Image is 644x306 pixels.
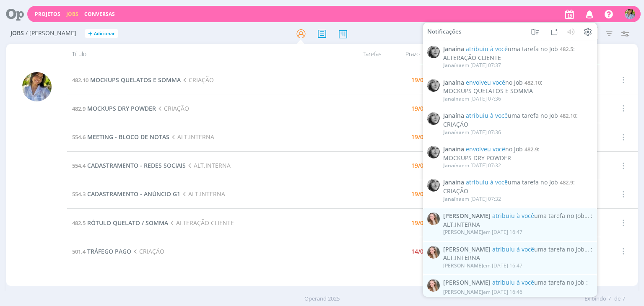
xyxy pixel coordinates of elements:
[443,154,592,161] div: MOCKUPS DRY POWDER
[584,295,606,303] span: Exibindo
[168,219,234,227] span: ALTERAÇÃO CLIENTE
[443,121,592,128] div: CRIAÇÃO
[443,96,501,102] div: em [DATE] 07:36
[466,145,523,153] span: no Job
[443,46,592,53] span: :
[82,11,117,18] button: Conversas
[466,112,508,119] span: atribuiu à você
[443,246,592,253] span: :
[492,278,584,286] span: uma tarefa no Job
[411,106,427,112] div: 19/08
[443,246,491,253] span: [PERSON_NAME]
[443,62,462,69] span: Janaína
[466,78,523,86] span: no Job
[525,145,538,153] span: 482.9
[72,161,186,169] a: 554.4CADASTRAMENTO - REDES SOCIAIS
[26,30,76,37] span: / [PERSON_NAME]
[90,76,181,84] span: MOCKUPS QUELATOS E SOMMA
[66,10,78,18] a: Jobs
[181,76,213,84] span: CRIAÇÃO
[87,219,168,227] span: RÓTULO QUELATO / SOMMA
[625,9,635,19] img: A
[443,229,522,235] div: em [DATE] 16:47
[443,254,592,262] div: ALT.INTERNA
[87,247,131,255] span: TRÁFEGO PAGO
[443,54,592,62] div: ALTERAÇÃO CLIENTE
[443,79,464,86] span: Janaína
[622,295,625,303] span: 7
[466,178,508,186] span: atribuiu à você
[443,46,464,53] span: Janaína
[466,45,508,53] span: atribuiu à você
[443,163,501,169] div: em [DATE] 07:32
[427,46,440,58] img: J
[443,146,592,153] span: :
[72,219,86,227] span: 482.5
[443,196,501,202] div: em [DATE] 07:32
[156,104,189,112] span: CRIAÇÃO
[466,45,558,53] span: uma tarefa no Job
[525,78,541,86] span: 482.10
[443,221,592,228] div: ALT.INTERNA
[560,112,576,119] span: 482.10
[427,246,440,258] img: G
[411,220,427,226] div: 19/08
[336,44,387,64] div: Tarefas
[443,95,462,102] span: Janaína
[466,78,505,86] span: envolveu você
[427,179,440,192] img: J
[88,29,92,38] span: +
[84,10,115,18] a: Conversas
[32,11,63,18] button: Projetos
[560,45,573,53] span: 482.5
[427,28,462,35] span: Notificações
[411,163,427,169] div: 19/08
[492,212,584,220] span: uma tarefa no Job
[131,247,164,255] span: CRIAÇÃO
[492,245,584,253] span: uma tarefa no Job
[443,146,464,153] span: Janaína
[443,179,464,186] span: Janaína
[443,263,522,269] div: em [DATE] 16:47
[560,179,573,186] span: 482.9
[411,249,427,254] div: 14/08
[443,162,462,169] span: Janaína
[608,295,611,303] span: 7
[411,77,427,83] div: 19/08
[443,288,483,296] span: [PERSON_NAME]
[87,161,186,169] span: CADASTRAMENTO - REDES SOCIAIS
[466,178,558,186] span: uma tarefa no Job
[87,104,156,112] span: MOCKUPS DRY POWDER
[411,191,427,197] div: 19/08
[492,212,534,220] span: atribuiu à você
[169,133,214,141] span: ALT.INTERNA
[72,133,169,141] a: 554.6MEETING - BLOCO DE NOTAS
[624,7,636,21] button: A
[443,262,483,269] span: [PERSON_NAME]
[443,112,464,119] span: Janaína
[443,79,592,86] span: :
[443,128,462,135] span: Janaína
[10,30,24,37] span: Jobs
[94,31,115,36] span: Adicionar
[72,190,86,198] span: 554.3
[72,105,86,112] span: 482.9
[443,213,491,220] span: [PERSON_NAME]
[72,162,86,169] span: 554.4
[466,112,558,119] span: uma tarefa no Job
[492,245,534,253] span: atribuiu à você
[443,62,501,68] div: em [DATE] 07:37
[443,179,592,186] span: :
[72,133,86,141] span: 554.6
[67,266,637,275] div: - - -
[22,72,52,101] img: A
[67,44,336,64] div: Título
[443,88,592,95] div: MOCKUPS QUELATOS E SOMMA
[443,228,483,236] span: [PERSON_NAME]
[387,44,439,64] div: Prazo
[180,190,225,198] span: ALT.INTERNA
[411,134,427,140] div: 19/08
[443,129,501,135] div: em [DATE] 07:36
[443,213,592,220] span: :
[427,79,440,91] img: J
